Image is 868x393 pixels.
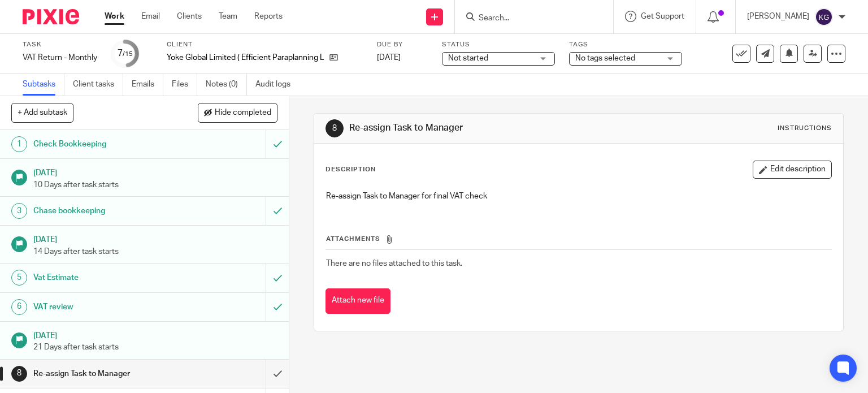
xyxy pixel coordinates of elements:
button: Hide completed [198,103,277,122]
label: Client [167,40,363,49]
p: Yoke Global Limited ( Efficient Paraplanning Limited) [167,52,324,63]
a: Team [219,11,237,22]
a: Work [105,11,124,22]
a: Reports [254,11,283,22]
a: Client tasks [73,74,123,96]
div: 8 [11,366,27,382]
h1: VAT review [33,299,181,316]
h1: Re-assign Task to Manager [349,122,602,134]
span: Hide completed [215,109,271,118]
a: Files [172,74,197,96]
label: Task [23,40,97,49]
small: /15 [123,51,133,57]
h1: Re-assign Task to Manager [33,365,181,382]
div: 7 [118,47,133,60]
p: [PERSON_NAME] [747,11,809,22]
h1: [DATE] [33,327,277,342]
div: 1 [11,136,27,152]
p: Re-assign Task to Manager for final VAT check [326,191,832,202]
div: 6 [11,299,27,315]
h1: Check Bookkeeping [33,136,181,153]
h1: Vat Estimate [33,269,181,286]
h1: [DATE] [33,165,277,179]
p: Description [325,165,376,174]
a: Clients [177,11,202,22]
div: Instructions [778,124,832,133]
img: svg%3E [815,8,833,26]
a: Emails [132,74,163,96]
button: Edit description [753,161,832,179]
label: Status [442,40,555,49]
a: Subtasks [23,74,64,96]
div: VAT Return - Monthly [23,52,97,63]
h1: Chase bookkeeping [33,202,181,219]
span: Get Support [641,12,684,20]
label: Due by [377,40,428,49]
div: 5 [11,270,27,286]
h1: [DATE] [33,231,277,245]
img: Pixie [23,9,79,24]
p: 10 Days after task starts [33,179,277,191]
span: Not started [448,54,488,62]
span: [DATE] [377,54,401,62]
p: 21 Days after task starts [33,342,277,353]
a: Audit logs [255,74,299,96]
button: Attach new file [325,288,390,314]
a: Notes (0) [206,74,247,96]
span: There are no files attached to this task. [326,260,462,267]
div: 8 [325,119,344,137]
span: Attachments [326,236,380,242]
button: + Add subtask [11,103,73,122]
label: Tags [569,40,682,49]
p: 14 Days after task starts [33,246,277,257]
div: 3 [11,203,27,219]
a: Email [141,11,160,22]
input: Search [478,14,579,24]
span: No tags selected [575,54,635,62]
